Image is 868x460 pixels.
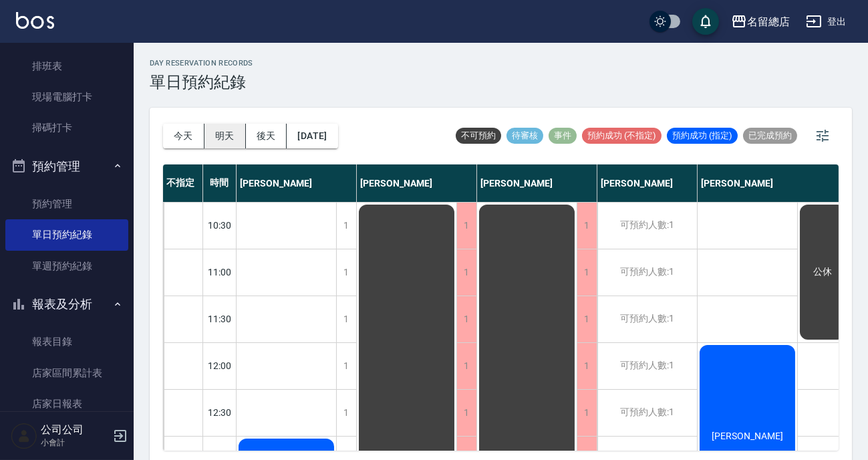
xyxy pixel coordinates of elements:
div: 1 [336,296,356,342]
div: 12:00 [203,342,237,389]
span: 已完成預約 [743,130,797,142]
div: 1 [456,249,476,296]
span: 事件 [549,130,577,142]
div: 11:00 [203,249,237,296]
div: [PERSON_NAME] [357,164,477,202]
button: save [692,8,719,35]
h3: 單日預約紀錄 [150,73,253,92]
div: 1 [336,343,356,389]
img: Person [11,423,37,449]
button: 明天 [204,124,246,148]
h2: day Reservation records [150,59,253,68]
button: [DATE] [287,124,337,148]
span: 預約成功 (不指定) [582,130,662,142]
div: [PERSON_NAME] [597,164,698,202]
button: 報表及分析 [5,287,128,322]
a: 單日預約紀錄 [5,219,128,250]
div: 1 [577,390,597,436]
img: Logo [16,12,54,29]
a: 現場電腦打卡 [5,82,128,112]
button: 預約管理 [5,149,128,184]
div: 10:30 [203,202,237,249]
div: [PERSON_NAME] [477,164,597,202]
div: 不指定 [163,164,203,202]
button: 今天 [163,124,204,148]
div: 1 [577,203,597,249]
h5: 公司公司 [41,423,109,437]
button: 登出 [801,9,852,34]
div: 1 [577,296,597,342]
div: 可預約人數:1 [597,343,697,389]
span: [PERSON_NAME] [709,431,786,441]
div: 1 [456,343,476,389]
a: 掃碼打卡 [5,112,128,143]
a: 店家日報表 [5,388,128,419]
div: 可預約人數:1 [597,296,697,342]
div: 1 [456,296,476,342]
span: 公休 [811,266,835,278]
div: 可預約人數:1 [597,203,697,249]
a: 排班表 [5,51,128,82]
div: 可預約人數:1 [597,390,697,436]
div: 時間 [203,164,237,202]
div: 1 [336,203,356,249]
div: 1 [456,203,476,249]
div: 可預約人數:1 [597,249,697,296]
div: [PERSON_NAME] [237,164,357,202]
div: 1 [456,390,476,436]
div: [PERSON_NAME] [698,164,868,202]
span: 待審核 [507,130,543,142]
span: 預約成功 (指定) [667,130,738,142]
div: 1 [577,249,597,296]
span: 不可預約 [456,130,501,142]
div: 12:30 [203,389,237,436]
a: 預約管理 [5,189,128,219]
p: 小會計 [41,437,109,449]
button: 後天 [246,124,287,148]
div: 名留總店 [747,13,790,30]
a: 店家區間累計表 [5,358,128,388]
a: 單週預約紀錄 [5,251,128,281]
div: 11:30 [203,296,237,342]
div: 1 [336,249,356,296]
a: 報表目錄 [5,326,128,357]
button: 名留總店 [726,8,795,35]
div: 1 [577,343,597,389]
div: 1 [336,390,356,436]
